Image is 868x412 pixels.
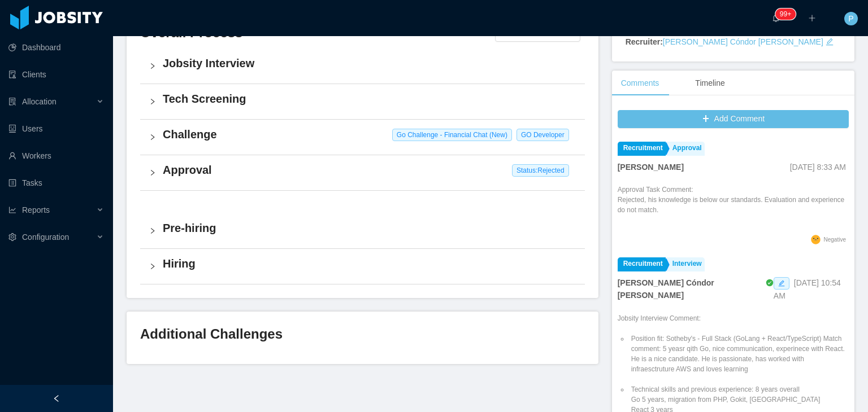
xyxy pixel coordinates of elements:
[149,263,156,270] i: icon: right
[775,8,796,20] sup: 1731
[8,233,16,241] i: icon: setting
[149,63,156,69] i: icon: right
[667,257,705,271] a: Interview
[618,110,849,128] button: icon: plusAdd Comment
[629,334,849,374] li: Position fit: Sotheby's - Full Stack (GoLang + React/TypeScript) Match comment: 5 yeasr qith Go, ...
[163,126,576,142] h4: Challenge
[512,164,569,177] span: Status: Rejected
[140,155,585,190] div: icon: rightApproval
[140,49,585,84] div: icon: rightJobsity Interview
[612,71,669,96] div: Comments
[517,129,569,141] span: GO Developer
[163,55,576,71] h4: Jobsity Interview
[8,98,16,106] i: icon: solution
[140,249,585,284] div: icon: rightHiring
[772,14,780,22] i: icon: bell
[618,278,714,300] strong: [PERSON_NAME] Cóndor [PERSON_NAME]
[774,278,841,300] span: [DATE] 10:54 AM
[140,213,585,248] div: icon: rightPre-hiring
[686,71,734,96] div: Timeline
[618,195,849,215] p: Rejected, his knowledge is below our standards. Evaluation and experience do not match.
[790,163,846,172] span: [DATE] 8:33 AM
[778,280,785,287] i: icon: edit
[663,37,823,46] a: [PERSON_NAME] Cóndor [PERSON_NAME]
[808,14,816,22] i: icon: plus
[8,172,104,194] a: icon: profileTasks
[140,84,585,119] div: icon: rightTech Screening
[163,91,576,107] h4: Tech Screening
[22,233,69,242] span: Configuration
[618,185,849,232] div: Approval Task Comment:
[618,142,666,156] a: Recruitment
[626,37,663,46] strong: Recruiter:
[140,120,585,155] div: icon: rightChallenge
[824,236,846,243] span: Negative
[8,36,104,59] a: icon: pie-chartDashboard
[826,38,834,46] i: icon: edit
[140,325,585,343] h3: Additional Challenges
[667,142,705,156] a: Approval
[149,134,156,141] i: icon: right
[618,257,666,271] a: Recruitment
[149,98,156,105] i: icon: right
[163,256,576,271] h4: Hiring
[618,163,684,172] strong: [PERSON_NAME]
[22,205,50,214] span: Reports
[149,227,156,234] i: icon: right
[149,169,156,176] i: icon: right
[392,129,512,141] span: Go Challenge - Financial Chat (New)
[8,206,16,214] i: icon: line-chart
[8,144,104,167] a: icon: userWorkers
[8,63,104,86] a: icon: auditClients
[163,220,576,236] h4: Pre-hiring
[22,97,57,106] span: Allocation
[8,117,104,140] a: icon: robotUsers
[163,162,576,178] h4: Approval
[848,12,853,25] span: P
